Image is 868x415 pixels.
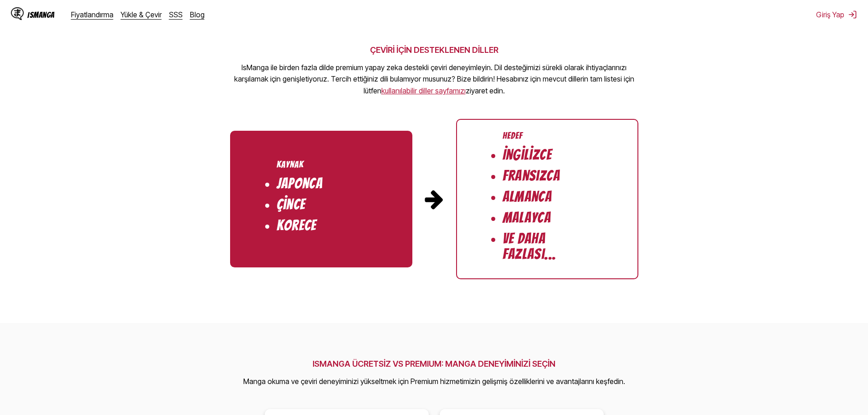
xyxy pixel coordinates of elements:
[277,159,304,169] div: Kaynak
[503,168,560,184] li: Fransızca
[423,188,445,210] img: Kaynak dillerden hedef dillere işaret eden ok
[277,197,306,212] li: Çince
[277,176,323,191] li: Japonca
[169,10,183,19] a: SSS
[503,189,552,205] li: Almanca
[225,62,644,97] p: IsManga ile birden fazla dilde premium yapay zeka destekli çeviri deneyimleyin. Dil desteğimizi s...
[225,45,644,55] h2: ÇEVİRİ İÇİN DESTEKLENEN DİLLER
[503,231,592,262] li: Ve Daha Fazlası...
[11,7,71,22] a: IsManga LogoIsManga
[190,10,205,19] a: Blog
[503,147,552,163] li: İngilizce
[71,10,113,19] a: Fiyatlandırma
[816,10,857,19] button: Giriş Yap
[277,218,317,233] li: Korece
[381,86,466,95] a: Available languages
[121,10,162,19] a: Yükle & Çevir
[11,7,24,20] img: IsManga Logo
[27,10,55,19] div: IsManga
[230,131,412,267] ul: Kaynak Diller
[243,376,625,388] p: Manga okuma ve çeviri deneyiminizi yükseltmek için Premium hizmetimizin gelişmiş özelliklerini ve...
[243,359,625,369] h2: ISMANGA ÜCRETSİZ VS PREMIUM: MANGA DENEYİMİNİZİ SEÇİN
[848,10,857,19] img: Sign out
[456,119,638,279] ul: Hedef Diller
[503,131,523,141] div: Hedef
[503,210,551,225] li: Malayca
